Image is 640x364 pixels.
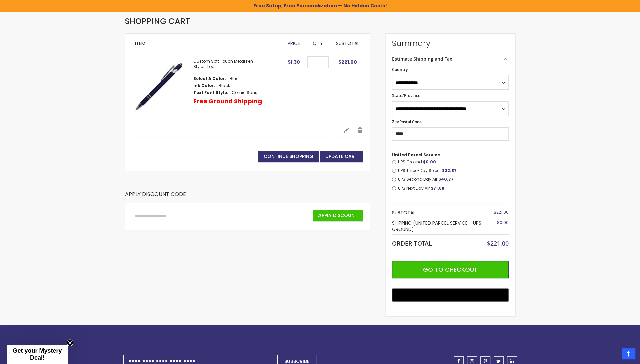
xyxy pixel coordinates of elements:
button: Go to Checkout [392,261,509,278]
dd: Comic Sans [232,90,257,95]
span: Price [288,40,300,47]
strong: Order Total [392,238,432,247]
span: Go to Checkout [423,265,478,274]
span: $221.00 [487,239,509,247]
span: $1.30 [288,59,300,65]
a: Continue Shopping [258,151,319,162]
strong: Summary [392,38,509,49]
span: Shipping [392,220,412,226]
strong: Apply Discount Code [125,191,186,203]
span: Qty [313,40,323,47]
span: $221.00 [494,209,509,215]
span: (United Parcel Service - UPS Ground) [392,220,481,233]
span: State/Province [392,93,420,98]
span: United Parcel Service [392,152,440,158]
strong: Estimate Shipping and Tax [392,56,452,62]
th: Subtotal [392,208,487,218]
span: $0.00 [497,220,509,225]
a: Custom Soft Touch Metal Pen - Stylus Top [193,58,256,69]
span: Subtotal [336,40,359,47]
span: Continue Shopping [264,153,313,160]
dd: Blue [230,76,238,81]
a: Top [622,348,635,359]
span: $221.00 [338,59,357,65]
span: linkedin [510,359,514,364]
span: Zip/Postal Code [392,119,422,125]
span: twitter [496,359,501,364]
label: UPS Second Day Air [398,177,508,182]
span: Country [392,67,408,72]
label: UPS Ground [398,159,508,165]
span: instagram [470,359,474,364]
img: Custom Soft Touch Stylus Pen-Blue [132,59,187,114]
span: $0.00 [423,159,436,165]
span: pinterest [484,359,487,364]
a: Custom Soft Touch Stylus Pen-Blue [132,59,193,120]
div: Get your Mystery Deal!Close teaser [7,345,68,364]
button: Buy with GPay [392,288,509,302]
span: Get your Mystery Deal! [13,347,62,361]
dd: Black [219,83,230,88]
span: Shopping Cart [125,16,190,27]
dt: Ink Color [193,83,215,88]
span: $71.88 [430,185,444,191]
button: Update Cart [320,151,363,162]
label: UPS Next Day Air [398,186,508,191]
dt: Select A Color [193,76,226,81]
span: $32.87 [442,168,456,173]
span: Apply Discount [318,212,358,219]
p: Free Ground Shipping [193,97,262,105]
span: Item [135,40,145,47]
label: UPS Three-Day Select [398,168,508,173]
span: facebook [457,359,460,364]
span: Update Cart [325,153,358,160]
dt: Text Font Style [193,90,228,95]
span: $40.77 [438,176,453,182]
button: Close teaser [67,339,73,346]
